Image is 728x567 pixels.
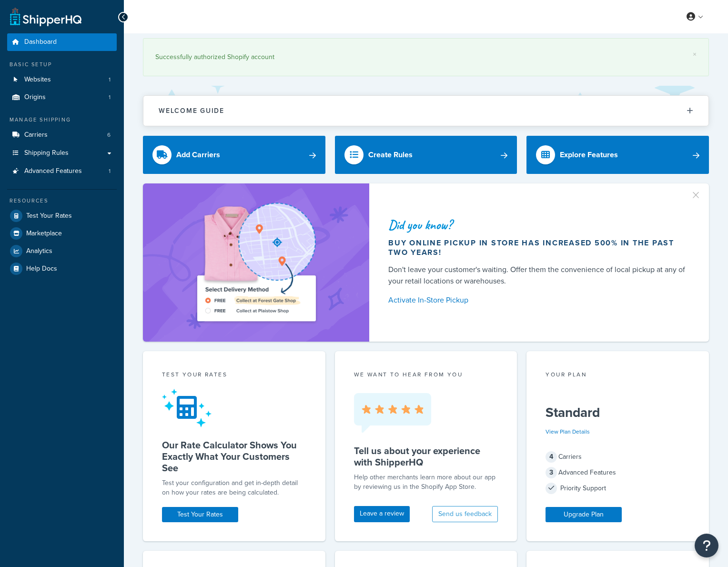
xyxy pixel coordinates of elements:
[7,207,117,224] a: Test Your Rates
[162,439,306,474] h5: Our Rate Calculator Shows You Exactly What Your Customers See
[354,473,498,492] p: Help other merchants learn more about our app by reviewing us in the Shopify App Store.
[7,89,117,106] a: Origins1
[7,144,117,162] a: Shipping Rules
[159,107,224,114] h2: Welcome Guide
[388,264,686,287] div: Don't leave your customer's waiting. Offer them the convenience of local pickup at any of your re...
[109,76,111,84] span: 1
[7,116,117,124] div: Manage Shipping
[24,167,82,175] span: Advanced Features
[7,71,117,89] a: Websites1
[162,507,238,522] a: Test Your Rates
[546,370,690,381] div: Your Plan
[560,148,618,162] div: Explore Features
[7,197,117,205] div: Resources
[7,126,117,144] a: Carriers6
[7,126,117,144] li: Carriers
[693,51,697,58] a: ×
[7,89,117,106] li: Origins
[109,93,111,101] span: 1
[388,218,686,232] div: Did you know?
[354,445,498,468] h5: Tell us about your experience with ShipperHQ
[26,230,62,238] span: Marketplace
[26,265,57,273] span: Help Docs
[546,507,622,522] a: Upgrade Plan
[7,162,117,180] a: Advanced Features1
[354,506,410,522] a: Leave a review
[24,38,57,46] span: Dashboard
[432,506,498,522] button: Send us feedback
[7,225,117,242] a: Marketplace
[24,149,69,157] span: Shipping Rules
[546,466,690,479] div: Advanced Features
[24,93,46,101] span: Origins
[24,76,51,84] span: Websites
[546,450,690,464] div: Carriers
[143,96,708,126] button: Welcome Guide
[335,136,517,174] a: Create Rules
[24,131,48,139] span: Carriers
[109,167,111,175] span: 1
[7,260,117,277] a: Help Docs
[354,370,498,379] p: we want to hear from you
[368,148,413,162] div: Create Rules
[162,370,306,381] div: Test your rates
[143,136,325,174] a: Add Carriers
[695,534,718,557] button: Open Resource Center
[155,51,697,64] div: Successfully authorized Shopify account
[546,482,690,495] div: Priority Support
[26,247,52,255] span: Analytics
[176,148,220,162] div: Add Carriers
[170,198,343,327] img: ad-shirt-map-b0359fc47e01cab431d101c4b569394f6a03f54285957d908178d52f29eb9668.png
[388,238,686,257] div: Buy online pickup in store has increased 500% in the past two years!
[7,243,117,260] a: Analytics
[7,33,117,51] a: Dashboard
[526,136,709,174] a: Explore Features
[546,427,590,436] a: View Plan Details
[388,294,686,307] a: Activate In-Store Pickup
[7,61,117,69] div: Basic Setup
[7,162,117,180] li: Advanced Features
[162,478,306,497] div: Test your configuration and get in-depth detail on how your rates are being calculated.
[107,131,111,139] span: 6
[7,71,117,89] li: Websites
[26,212,72,220] span: Test Your Rates
[546,467,557,478] span: 3
[546,405,690,420] h5: Standard
[546,451,557,463] span: 4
